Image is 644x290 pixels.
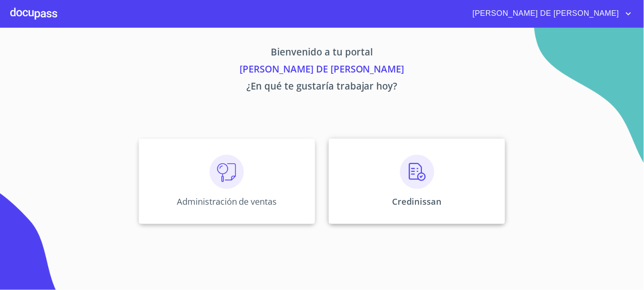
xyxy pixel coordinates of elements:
[59,45,585,62] p: Bienvenido a tu portal
[210,155,244,189] img: consulta.png
[392,196,442,207] p: Credinissan
[59,79,585,96] p: ¿En qué te gustaría trabajar hoy?
[177,196,277,207] p: Administración de ventas
[59,62,585,79] p: [PERSON_NAME] DE [PERSON_NAME]
[466,7,634,20] button: account of current user
[400,155,434,189] img: verificacion.png
[466,7,624,20] span: [PERSON_NAME] DE [PERSON_NAME]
